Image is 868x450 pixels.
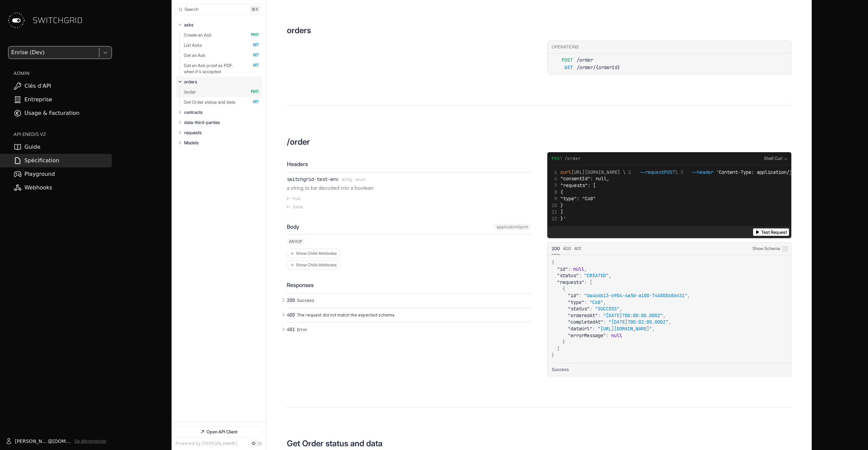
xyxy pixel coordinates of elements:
[184,22,194,28] p: asks
[184,60,259,77] a: Get an Ask proof as PDF, when it's accepted GET
[287,293,531,308] button: 200 Success
[552,246,560,251] span: 200
[184,109,203,115] p: contracts
[560,196,596,202] span: "type": "C68"
[53,438,72,445] span: [DOMAIN_NAME]
[640,169,675,175] span: --request
[287,312,295,318] span: 400
[557,266,568,272] span: "id"
[184,119,220,125] p: data-third-parties
[176,426,262,437] a: Open API Client
[184,42,202,48] p: List Asks
[548,53,791,75] ul: orders endpoints
[287,203,531,211] li: false
[590,279,592,285] span: [
[595,306,619,312] span: "SUCCESS"
[552,64,573,71] span: GET
[252,442,256,446] div: Set dark mode
[609,319,668,325] span: "[DATE]T00:02:00.000Z"
[287,239,304,245] div: anyOf
[287,249,339,258] button: Show Child Attributes
[184,107,259,117] a: contracts
[626,169,678,175] span: \
[584,292,687,299] span: "da466b13-6904-4a5d-a108-746808686631"
[246,63,259,68] span: GET
[496,225,528,229] span: application/json
[184,117,259,127] a: data-third-parties
[246,33,259,37] span: POST
[560,209,563,215] span: ]
[753,228,789,236] button: Test Request
[584,279,587,285] span: :
[246,43,259,47] span: GET
[573,266,584,272] span: null
[592,326,595,332] span: :
[611,332,622,339] span: null
[184,138,259,148] a: Models
[577,57,598,64] span: /order
[287,261,339,269] button: Show Child Attributes
[619,306,622,312] span: ,
[552,156,563,162] span: POST
[552,367,569,373] p: Success
[687,292,690,299] span: ,
[287,323,531,337] button: 401 Error
[5,9,27,31] img: Switchgrid Logo
[752,243,788,255] label: Show Schema
[287,194,531,203] li: true
[184,40,259,50] a: List Asks GET
[172,17,266,422] nav: Table of contents for Api
[598,326,652,332] span: "[URL][DOMAIN_NAME]"
[287,25,311,35] h2: orders
[287,298,295,303] span: 200
[246,53,259,58] span: GET
[184,62,244,75] p: Get an Ask proof as PDF, when it's accepted
[568,332,606,339] span: "errorMessage"
[678,169,806,175] span: \
[176,441,237,446] a: Powered by [PERSON_NAME]
[75,438,106,444] button: Se déconnecter
[184,127,259,138] a: requests
[552,352,554,358] span: }
[184,52,205,58] p: Get an Ask
[287,327,295,332] span: 401
[565,156,581,162] span: /order
[287,308,531,322] button: 400 The request did not match the expected schema
[692,169,713,175] span: --header
[287,281,531,289] div: Responses
[552,57,573,64] span: POST
[246,89,259,94] span: POST
[184,99,235,105] p: Get Order status and data
[590,306,592,312] span: :
[584,266,587,272] span: ,
[563,246,571,251] span: 400
[297,298,529,304] p: Success
[184,50,259,60] a: Get an Ask GET
[184,30,259,40] a: Create an Ask POST
[552,259,554,265] span: {
[563,286,565,292] span: {
[568,292,579,299] span: "id"
[579,292,581,299] span: :
[568,306,590,312] span: "status"
[552,169,626,175] span: [URL][DOMAIN_NAME] \
[560,169,571,175] span: curl
[603,319,606,325] span: :
[560,216,566,222] span: }'
[663,312,666,319] span: ,
[557,279,584,285] span: "requests"
[33,15,83,26] span: SWITCHGRID
[560,189,563,195] span: {
[15,438,48,445] span: [PERSON_NAME].marcilhacy
[287,224,531,235] div: Body
[603,299,606,305] span: ,
[568,319,603,325] span: "completedAt"
[716,169,803,175] span: 'Content-Type: application/json'
[287,438,382,448] h3: Get Order status and data
[297,312,529,318] p: The request did not match the expected schema
[184,77,259,87] a: orders
[577,64,620,71] span: /order/{orderId}
[184,79,197,85] p: orders
[341,177,352,182] span: string
[250,5,260,13] kbd: ⌘ k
